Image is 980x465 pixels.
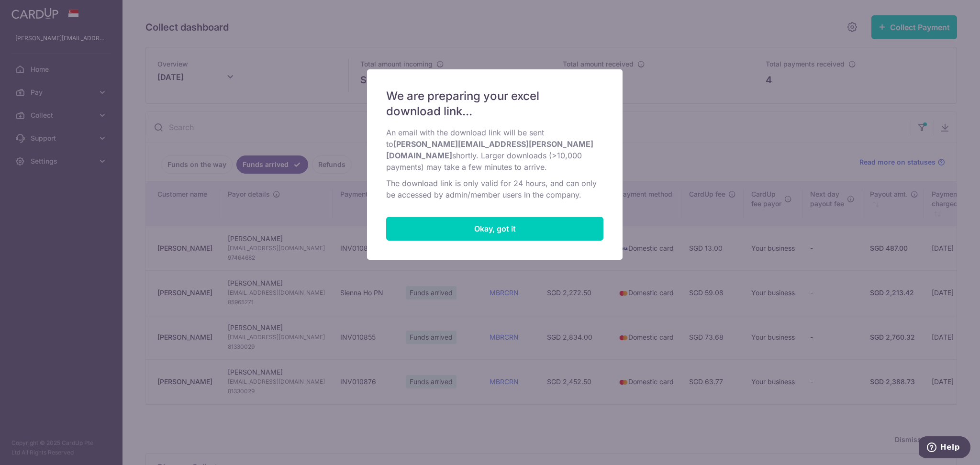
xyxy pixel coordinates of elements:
[386,217,603,241] button: Close
[919,436,970,460] iframe: Opens a widget where you can find more information
[386,127,603,173] p: An email with the download link will be sent to shortly. Larger downloads (>10,000 payments) may ...
[386,89,592,119] span: We are preparing your excel download link...
[22,7,41,15] span: Help
[386,139,593,160] b: [PERSON_NAME][EMAIL_ADDRESS][PERSON_NAME][DOMAIN_NAME]
[386,177,603,200] p: The download link is only valid for 24 hours, and can only be accessed by admin/member users in t...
